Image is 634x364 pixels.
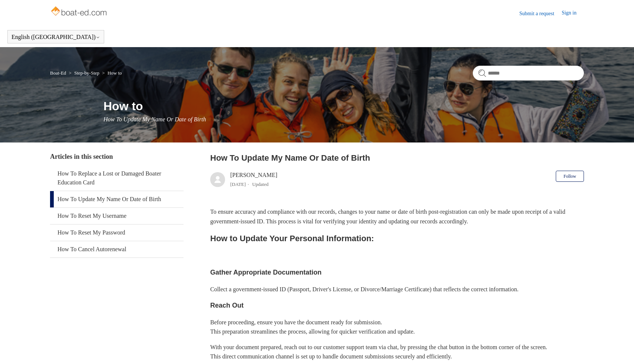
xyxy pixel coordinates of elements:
[67,70,101,76] li: Step-by-Step
[230,181,246,187] time: 04/08/2025, 12:33
[50,165,184,191] a: How To Replace a Lost or Damaged Boater Education Card
[210,152,584,164] h2: How To Update My Name Or Date of Birth
[50,241,184,258] a: How To Cancel Autorenewal
[50,4,109,19] img: Boat-Ed Help Center home page
[230,171,277,188] div: [PERSON_NAME]
[103,97,584,115] h1: How to
[100,70,122,76] li: How to
[108,70,122,76] a: How to
[210,267,584,278] h3: Gather Appropriate Documentation
[11,34,100,40] button: English ([GEOGRAPHIC_DATA])
[50,208,184,224] a: How To Reset My Username
[252,181,268,187] li: Updated
[210,285,584,294] p: Collect a government-issued ID (Passport, Driver's License, or Divorce/Marriage Certificate) that...
[103,116,206,122] span: How To Update My Name Or Date of Birth
[210,342,584,361] p: With your document prepared, reach out to our customer support team via chat, by pressing the cha...
[210,207,584,226] p: To ensure accuracy and compliance with our records, changes to your name or date of birth post-re...
[74,70,99,76] a: Step-by-Step
[50,224,184,241] a: How To Reset My Password
[562,9,584,18] a: Sign in
[210,318,584,337] p: Before proceeding, ensure you have the document ready for submission. This preparation streamline...
[556,171,584,182] button: Follow Article
[210,232,584,245] h2: How to Update Your Personal Information:
[473,66,584,81] input: Search
[50,70,67,76] li: Boat-Ed
[609,339,628,358] div: Live chat
[210,300,584,311] h3: Reach Out
[50,153,113,160] span: Articles in this section
[50,191,184,207] a: How To Update My Name Or Date of Birth
[50,70,66,76] a: Boat-Ed
[519,10,562,17] a: Submit a request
